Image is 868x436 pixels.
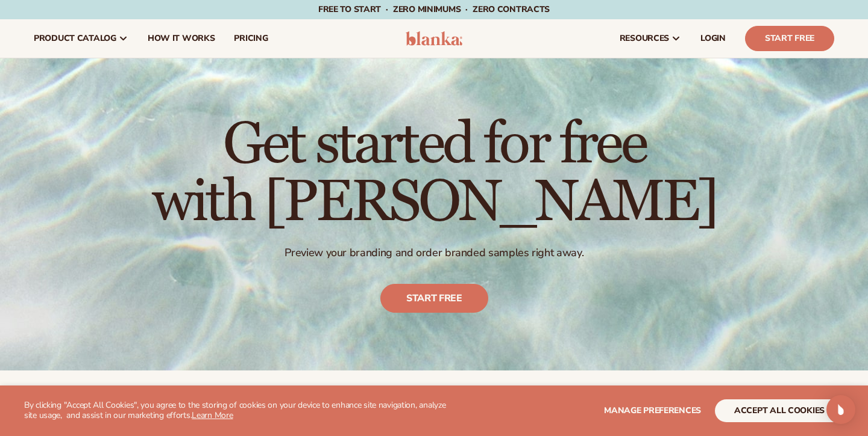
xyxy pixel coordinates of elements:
a: pricing [224,19,277,58]
a: How It Works [138,19,225,58]
a: product catalog [24,19,138,58]
a: Learn More [192,410,233,421]
span: How It Works [148,34,215,43]
h1: Get started for free with [PERSON_NAME] [152,116,717,232]
button: accept all cookies [715,399,844,422]
span: product catalog [34,34,116,43]
span: Manage preferences [604,405,701,416]
a: Start free [380,284,488,313]
p: By clicking "Accept All Cookies", you agree to the storing of cookies on your device to enhance s... [24,401,453,421]
button: Manage preferences [604,399,701,422]
p: Preview your branding and order branded samples right away. [152,246,717,260]
a: resources [610,19,691,58]
span: Free to start · ZERO minimums · ZERO contracts [318,4,550,15]
span: LOGIN [700,34,726,43]
a: Start Free [745,26,834,51]
span: pricing [234,34,268,43]
img: logo [406,31,463,46]
div: Open Intercom Messenger [826,395,855,424]
a: LOGIN [691,19,735,58]
span: resources [620,34,669,43]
